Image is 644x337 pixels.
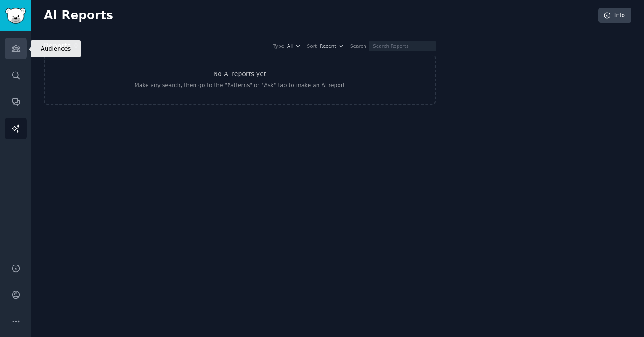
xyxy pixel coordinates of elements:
span: 0 [74,42,78,49]
span: All [287,43,293,49]
div: Sort [307,43,317,49]
div: Type [273,43,284,49]
input: Search Reports [369,41,436,51]
button: All [287,43,301,49]
h3: No AI reports yet [213,69,267,79]
div: Make any search, then go to the "Patterns" or "Ask" tab to make an AI report [134,82,345,90]
img: GummySearch logo [5,8,26,24]
div: Search [350,43,366,49]
button: Recent [320,43,344,49]
a: Info [598,8,631,23]
h2: AI Reports [44,8,113,23]
h2: Reports [44,41,71,52]
a: No AI reports yetMake any search, then go to the "Patterns" or "Ask" tab to make an AI report [44,55,436,105]
span: Recent [320,43,336,49]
